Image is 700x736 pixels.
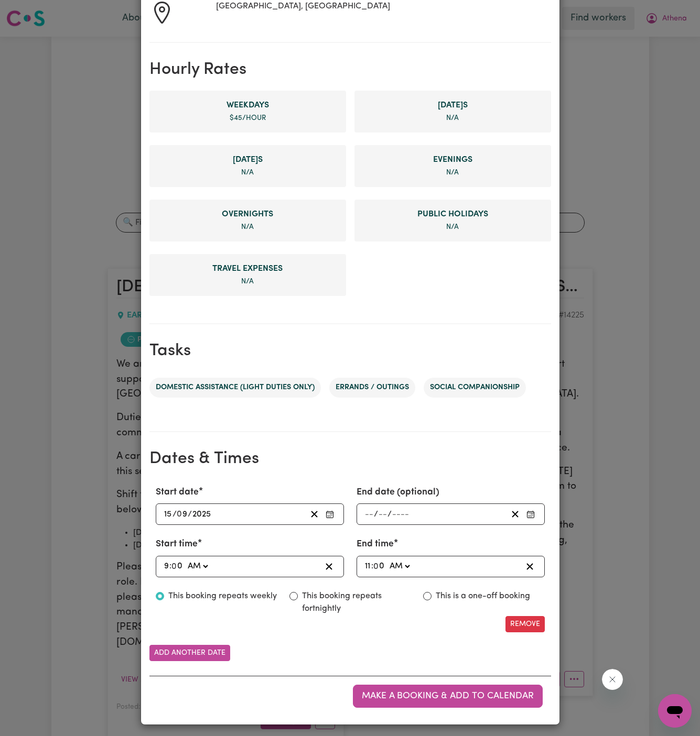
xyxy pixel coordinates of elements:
[329,378,415,398] li: Errands / Outings
[156,486,199,499] label: Start date
[378,507,387,521] input: --
[192,507,212,521] input: ----
[156,537,198,551] label: Start time
[362,691,534,700] span: Make a booking & add to calendar
[168,590,277,602] label: This booking repeats weekly
[523,507,538,521] button: Enter End date (optional)
[363,99,543,112] span: Saturday rate
[149,645,230,661] button: Add another date
[357,486,439,499] label: End date (optional)
[149,341,551,361] h2: Tasks
[158,262,338,275] span: Travel Expense rate
[446,224,459,230] span: not specified
[364,559,371,574] input: --
[164,507,173,521] input: --
[158,99,338,112] span: Weekday rate
[169,562,171,571] span: :
[364,507,374,521] input: --
[302,590,411,615] label: This booking repeats fortnightly
[602,669,623,690] iframe: Close message
[363,153,543,166] span: Evening rate
[373,562,379,570] span: 0
[363,208,543,221] span: Public Holiday rate
[306,507,322,521] button: Clear Start date
[322,507,337,521] button: Enter Start date
[149,60,551,80] h2: Hourly Rates
[658,694,692,728] iframe: Button to launch messaging window
[392,507,410,521] input: ----
[158,153,338,166] span: Sunday rate
[177,507,188,521] input: --
[446,169,459,176] span: not specified
[357,537,394,551] label: End time
[177,510,182,519] span: 0
[172,559,183,574] input: --
[6,7,63,16] span: Need any help?
[507,507,523,521] button: Clear End date (optional)
[371,562,373,571] span: :
[374,510,378,519] span: /
[424,378,526,398] li: Social companionship
[216,2,390,10] span: [GEOGRAPHIC_DATA], [GEOGRAPHIC_DATA]
[241,224,254,230] span: not specified
[158,208,338,221] span: Overnight rate
[505,616,545,632] button: Remove this date/time
[387,510,392,519] span: /
[171,562,177,570] span: 0
[230,115,266,122] span: $ 45 /hour
[164,559,169,574] input: --
[374,559,385,574] input: --
[353,685,543,708] button: Make a booking & add to calendar
[241,169,254,176] span: not specified
[436,590,530,602] label: This is a one-off booking
[241,278,254,285] span: not specified
[173,510,177,519] span: /
[149,449,551,469] h2: Dates & Times
[188,510,192,519] span: /
[149,378,321,398] li: Domestic assistance (light duties only)
[446,115,459,122] span: not specified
